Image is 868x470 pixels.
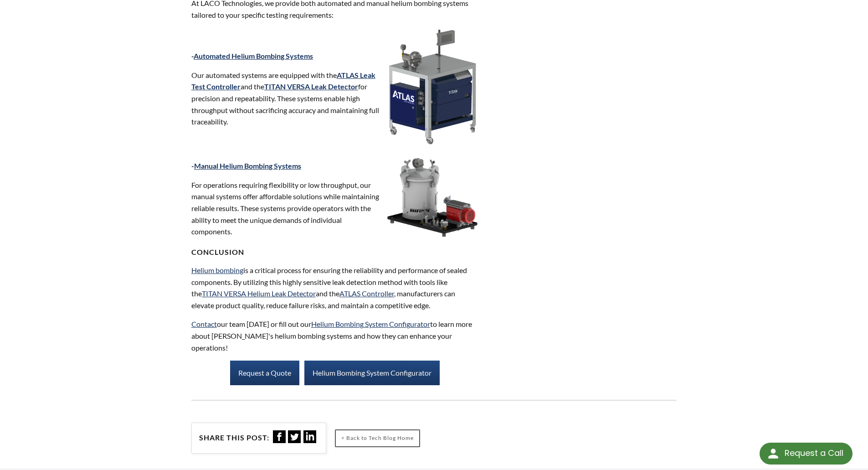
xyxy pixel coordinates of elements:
[311,320,430,328] a: Helium Bombing System Configurator
[191,320,217,328] a: Contact
[194,161,301,170] a: Manual Helium Bombing Systems
[191,264,478,311] p: is a critical process for ensuring the reliability and performance of sealed components. By utili...
[199,433,269,443] h4: Share this post:
[339,289,394,298] a: ATLAS Controller
[202,289,316,298] a: TITAN VERSA Helium Leak Detector
[335,429,420,447] a: < Back to Tech Blog Home
[191,161,301,170] strong: -
[191,248,244,256] strong: Conclusion
[191,52,313,60] strong: -
[760,443,853,465] div: Request a Call
[191,69,383,128] p: Our automated systems are equipped with the and the for precision and repeatability. These system...
[191,179,383,238] p: For operations requiring flexibility or low throughput, our manual systems offer affordable solut...
[766,446,781,461] img: round button
[304,361,440,385] a: Helium Bombing System Configurator
[191,318,478,353] p: our team [DATE] or fill out our to learn more about [PERSON_NAME]'s helium bombing systems and ho...
[194,52,313,60] a: Automated Helium Bombing Systems
[191,266,243,274] a: Helium bombing
[264,82,358,91] a: TITAN VERSA Leak Detector
[230,361,299,385] a: Request a Quote
[785,443,843,464] div: Request a Call
[387,28,478,147] img: LBS0306-ADCD-1_%281%29.png
[387,157,478,238] img: LBS1010-LDBX-1_%281%29.png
